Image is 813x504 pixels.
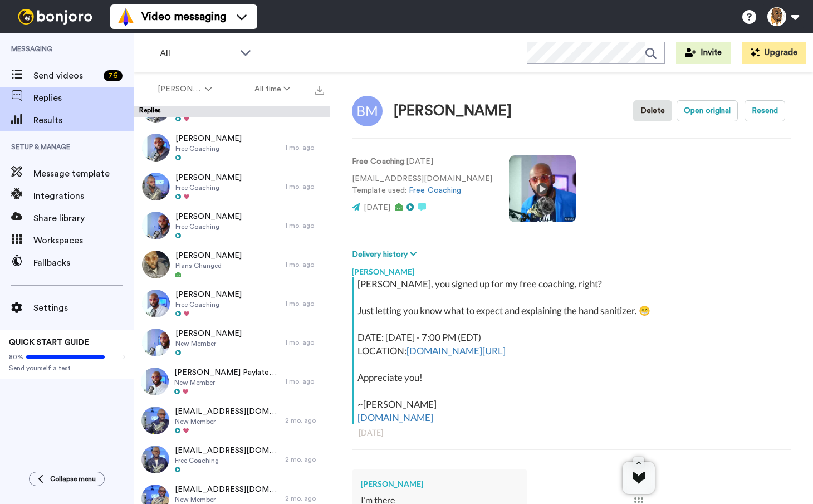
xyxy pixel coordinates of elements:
[285,260,324,269] div: 1 mo. ago
[285,377,324,386] div: 1 mo. ago
[142,329,170,356] img: 55a2c0f2-a670-41f7-8644-3fc67b86ecd6-thumb.jpg
[175,289,242,300] span: [PERSON_NAME]
[134,245,330,284] a: [PERSON_NAME]Plans Changed1 mo. ago
[142,212,170,239] img: 698506f6-bcb5-4c48-9356-19d0a62192df-thumb.jpg
[175,261,242,270] span: Plans Changed
[175,133,242,144] span: [PERSON_NAME]
[160,47,234,60] span: All
[175,456,280,465] span: Free Coaching
[33,301,134,315] span: Settings
[742,42,806,64] button: Upgrade
[104,70,123,81] div: 76
[745,100,785,121] button: Resend
[142,134,170,162] img: 2381e0b4-0c37-4a6a-bb05-d4b7997c0a88-thumb.jpg
[406,345,506,356] a: [DOMAIN_NAME][URL]
[352,96,383,126] img: Image of Benjamin Mcnamee
[361,478,518,490] div: [PERSON_NAME]
[174,378,280,387] span: New Member
[50,474,96,483] span: Collapse menu
[409,187,461,194] a: Free Coaching
[175,222,242,231] span: Free Coaching
[175,339,242,348] span: New Member
[175,484,280,495] span: [EMAIL_ADDRESS][DOMAIN_NAME]
[175,445,280,456] span: [EMAIL_ADDRESS][DOMAIN_NAME]
[29,472,105,486] button: Collapse menu
[352,248,420,261] button: Delivery history
[141,446,169,473] img: 4fea5106-3223-4258-969d-0f588911f3cb-thumb.jpg
[364,204,390,212] span: [DATE]
[175,211,242,222] span: [PERSON_NAME]
[175,328,242,339] span: [PERSON_NAME]
[134,128,330,167] a: [PERSON_NAME]Free Coaching1 mo. ago
[33,234,134,247] span: Workspaces
[142,173,170,200] img: 0eac518f-fa50-4d94-9153-d51d1596eb62-thumb.jpg
[285,182,324,191] div: 1 mo. ago
[33,167,134,180] span: Message template
[33,256,134,270] span: Fallbacks
[33,91,134,105] span: Replies
[142,251,170,278] img: 28e032e4-57a9-4eed-8c77-332f14a3285c-thumb.jpg
[117,8,135,26] img: vm-color.svg
[13,9,97,25] img: bj-logo-header-white.svg
[134,362,330,401] a: [PERSON_NAME] Paylater [PERSON_NAME]New Member1 mo. ago
[134,206,330,245] a: [PERSON_NAME]Free Coaching1 mo. ago
[141,407,169,434] img: f079c150-4b57-41df-a5b7-fb47b394fcf9-thumb.jpg
[285,299,324,308] div: 1 mo. ago
[9,353,23,361] span: 80%
[175,417,280,426] span: New Member
[677,100,738,121] button: Open original
[633,100,672,121] button: Delete
[9,339,89,346] span: QUICK START GUIDE
[33,114,134,127] span: Results
[285,338,324,347] div: 1 mo. ago
[312,81,327,97] button: Export all results that match these filters now.
[352,156,492,168] p: : [DATE]
[134,167,330,206] a: [PERSON_NAME]Free Coaching1 mo. ago
[285,455,324,464] div: 2 mo. ago
[175,172,242,183] span: [PERSON_NAME]
[136,79,233,99] button: [PERSON_NAME]
[394,103,512,119] div: [PERSON_NAME]
[175,406,280,417] span: [EMAIL_ADDRESS][DOMAIN_NAME]
[352,261,791,277] div: [PERSON_NAME]
[33,212,134,225] span: Share library
[134,323,330,362] a: [PERSON_NAME]New Member1 mo. ago
[158,84,203,95] span: [PERSON_NAME]
[285,416,324,425] div: 2 mo. ago
[142,290,170,317] img: 48d90861-9b4c-4d24-ba92-7740182d2aa9-thumb.jpg
[285,143,324,152] div: 1 mo. ago
[174,367,280,378] span: [PERSON_NAME] Paylater [PERSON_NAME]
[285,221,324,230] div: 1 mo. ago
[33,69,99,82] span: Send videos
[359,427,784,438] div: [DATE]
[357,277,788,424] div: [PERSON_NAME], you signed up for my free coaching, right? Just letting you know what to expect an...
[134,284,330,323] a: [PERSON_NAME]Free Coaching1 mo. ago
[233,79,312,99] button: All time
[175,144,242,153] span: Free Coaching
[134,106,330,117] div: Replies
[33,189,134,203] span: Integrations
[141,368,169,395] img: aadbc013-c2d7-4541-acb4-c0d68d76b85e-thumb.jpg
[315,86,324,95] img: export.svg
[175,183,242,192] span: Free Coaching
[285,494,324,503] div: 2 mo. ago
[175,250,242,261] span: [PERSON_NAME]
[676,42,731,64] button: Invite
[141,9,226,25] span: Video messaging
[352,173,492,197] p: [EMAIL_ADDRESS][DOMAIN_NAME] Template used:
[134,401,330,440] a: [EMAIL_ADDRESS][DOMAIN_NAME]New Member2 mo. ago
[9,364,125,373] span: Send yourself a test
[134,440,330,479] a: [EMAIL_ADDRESS][DOMAIN_NAME]Free Coaching2 mo. ago
[352,158,404,165] strong: Free Coaching
[175,495,280,504] span: New Member
[175,300,242,309] span: Free Coaching
[357,412,433,423] a: [DOMAIN_NAME]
